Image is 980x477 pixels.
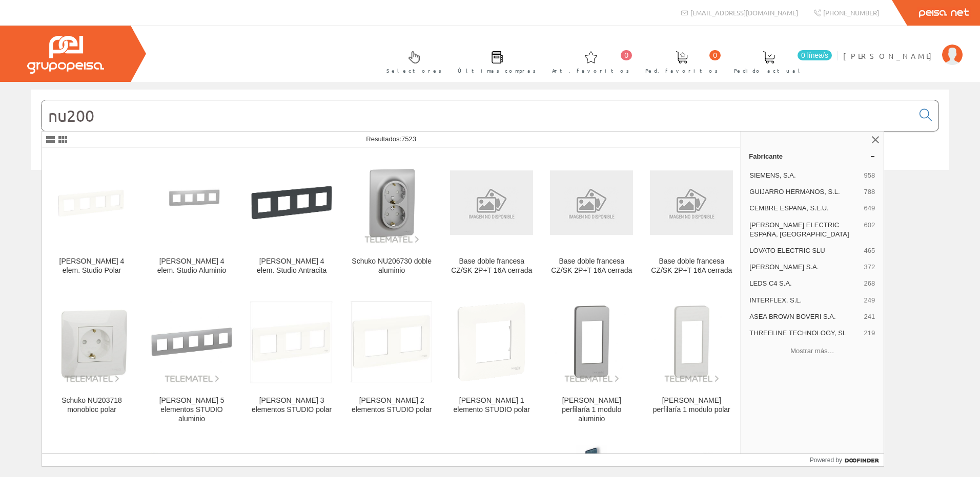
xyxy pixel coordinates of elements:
[749,329,860,338] span: THREELINE TECHNOLOGY, SL
[450,396,533,415] div: [PERSON_NAME] 1 elemento STUDIO polar
[50,175,133,231] img: Marco 4 elem. Studio Polar
[843,42,963,52] a: [PERSON_NAME]
[650,396,733,415] div: [PERSON_NAME] perfilaría 1 modulo polar
[442,148,541,287] a: Base doble francesa CZ/SK 2P+T 16A cerrada Base doble francesa CZ/SK 2P+T 16A cerrada
[810,456,842,465] span: Powered by
[242,148,341,287] a: Marco 4 elem. Studio Antracita [PERSON_NAME] 4 elem. Studio Antracita
[864,296,875,305] span: 249
[386,66,442,76] span: Selectores
[450,300,533,383] img: Marco 1 elemento STUDIO polar
[50,396,133,415] div: Schuko NU203718 monobloc polar
[450,170,533,235] img: Base doble francesa CZ/SK 2P+T 16A cerrada
[642,148,741,287] a: Base doble francesa CZ/SK 2P+T 16A cerrada Base doble francesa CZ/SK 2P+T 16A cerrada
[250,257,333,275] div: [PERSON_NAME] 4 elem. Studio Antracita
[50,257,133,275] div: [PERSON_NAME] 4 elem. Studio Polar
[650,300,733,383] img: Marco perfilaría 1 modulo polar
[150,257,233,275] div: [PERSON_NAME] 4 elem. Studio Aluminio
[734,66,804,76] span: Pedido actual
[31,183,949,191] div: © Grupo Peisa
[864,329,875,338] span: 219
[749,187,860,197] span: GUIJARRO HERMANOS, S.L.
[749,279,860,288] span: LEDS C4 S.A.
[749,246,860,255] span: LOVATO ELECTRIC SLU
[250,396,333,415] div: [PERSON_NAME] 3 elementos STUDIO polar
[864,312,875,321] span: 241
[342,148,441,287] a: Schuko NU206730 doble aluminio Schuko NU206730 doble aluminio
[550,396,633,424] div: [PERSON_NAME] perfilaría 1 modulo aluminio
[749,296,860,305] span: INTERFLEX, S.L.
[798,50,832,60] span: 0 línea/s
[442,288,541,436] a: Marco 1 elemento STUDIO polar [PERSON_NAME] 1 elemento STUDIO polar
[250,301,333,383] img: Marco 3 elementos STUDIO polar
[350,396,433,415] div: [PERSON_NAME] 2 elementos STUDIO polar
[350,257,433,275] div: Schuko NU206730 doble aluminio
[450,257,533,275] div: Base doble francesa CZ/SK 2P+T 16A cerrada
[864,263,875,272] span: 372
[741,148,884,164] a: Fabricante
[50,300,133,383] img: Schuko NU203718 monobloc polar
[749,221,860,239] span: [PERSON_NAME] ELECTRIC ESPAÑA, [GEOGRAPHIC_DATA]
[42,100,913,131] input: Buscar...
[645,66,718,76] span: Ped. favoritos
[843,51,937,61] span: [PERSON_NAME]
[864,279,875,288] span: 268
[150,300,233,383] img: Marco 5 elementos STUDIO aluminio
[458,66,536,76] span: Últimas compras
[749,171,860,180] span: SIEMENS, S.A.
[27,36,104,74] img: Grupo Peisa
[650,257,733,275] div: Base doble francesa CZ/SK 2P+T 16A cerrada
[542,288,641,436] a: Marco perfilaría 1 modulo aluminio [PERSON_NAME] perfilaría 1 modulo aluminio
[550,300,633,383] img: Marco perfilaría 1 modulo aluminio
[864,204,875,213] span: 649
[542,148,641,287] a: Base doble francesa CZ/SK 2P+T 16A cerrada Base doble francesa CZ/SK 2P+T 16A cerrada
[621,50,632,60] span: 0
[823,8,879,17] span: [PHONE_NUMBER]
[650,170,733,235] img: Base doble francesa CZ/SK 2P+T 16A cerrada
[42,288,141,436] a: Schuko NU203718 monobloc polar Schuko NU203718 monobloc polar
[142,148,241,287] a: Marco 4 elem. Studio Aluminio [PERSON_NAME] 4 elem. Studio Aluminio
[745,342,880,359] button: Mostrar más…
[250,161,333,244] img: Marco 4 elem. Studio Antracita
[550,170,633,235] img: Base doble francesa CZ/SK 2P+T 16A cerrada
[749,263,860,272] span: [PERSON_NAME] S.A.
[42,148,141,287] a: Marco 4 elem. Studio Polar [PERSON_NAME] 4 elem. Studio Polar
[749,204,860,213] span: CEMBRE ESPAÑA, S.L.U.
[642,288,741,436] a: Marco perfilaría 1 modulo polar [PERSON_NAME] perfilaría 1 modulo polar
[350,161,433,244] img: Schuko NU206730 doble aluminio
[709,50,721,60] span: 0
[749,312,860,321] span: ASEA BROWN BOVERI S.A.
[401,135,416,143] span: 7523
[810,454,884,466] a: Powered by
[366,135,416,143] span: Resultados:
[242,288,341,436] a: Marco 3 elementos STUDIO polar [PERSON_NAME] 3 elementos STUDIO polar
[142,288,241,436] a: Marco 5 elementos STUDIO aluminio [PERSON_NAME] 5 elementos STUDIO aluminio
[864,246,875,255] span: 465
[376,42,447,80] a: Selectores
[864,187,875,197] span: 788
[550,257,633,275] div: Base doble francesa CZ/SK 2P+T 16A cerrada
[864,221,875,239] span: 602
[447,42,541,80] a: Últimas compras
[150,170,233,235] img: Marco 4 elem. Studio Aluminio
[552,66,629,76] span: Art. favoritos
[350,301,433,383] img: Marco 2 elementos STUDIO polar
[864,171,875,180] span: 958
[690,8,798,17] span: [EMAIL_ADDRESS][DOMAIN_NAME]
[342,288,441,436] a: Marco 2 elementos STUDIO polar [PERSON_NAME] 2 elementos STUDIO polar
[150,396,233,424] div: [PERSON_NAME] 5 elementos STUDIO aluminio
